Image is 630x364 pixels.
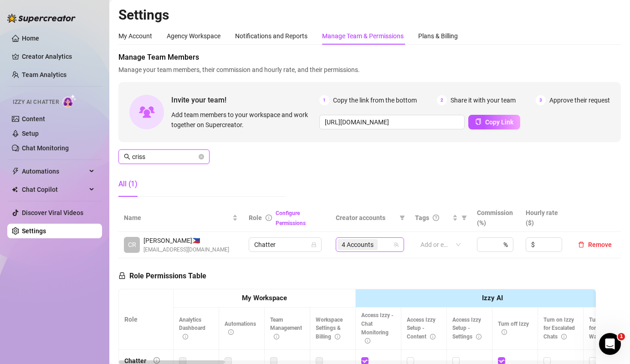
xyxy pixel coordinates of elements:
strong: My Workspace [242,294,287,302]
img: AI Chatter [62,94,77,108]
span: Share it with your team [451,95,516,105]
span: Copy the link from the bottom [333,95,417,105]
span: Turn on Izzy for Time Wasters [589,317,620,340]
span: info-circle [154,357,160,364]
a: Creator Analytics [22,49,95,64]
span: filter [460,211,469,225]
a: Setup [22,130,39,137]
div: Notifications and Reports [235,31,307,41]
th: Role [119,289,174,350]
div: Agency Workspace [167,31,220,41]
div: My Account [118,31,152,41]
span: filter [461,215,467,220]
h5: Role Permissions Table [118,271,206,282]
img: Chat Copilot [12,186,18,193]
span: info-circle [502,329,507,335]
th: Name [118,204,243,232]
span: lock [118,272,126,279]
span: 3 [536,95,546,105]
span: info-circle [561,334,567,339]
span: info-circle [335,334,340,339]
iframe: Intercom live chat [599,333,621,355]
img: logo-BBDzfeDw.svg [7,14,76,23]
span: filter [398,211,407,225]
th: Hourly rate ($) [520,204,569,232]
div: All (1) [118,179,138,190]
span: 1 [618,333,625,340]
span: info-circle [228,329,234,335]
span: info-circle [183,334,188,339]
span: Manage your team members, their commission and hourly rate, and their permissions. [118,65,621,75]
span: info-circle [274,334,279,339]
span: Analytics Dashboard [179,317,205,340]
span: Tags [415,213,429,223]
button: Copy Link [468,115,520,129]
th: Commission (%) [471,204,520,232]
span: info-circle [266,215,272,221]
span: info-circle [365,338,370,343]
a: Home [22,35,39,42]
span: Creator accounts [336,213,396,223]
button: close-circle [199,154,204,159]
button: Remove [574,239,615,250]
span: Access Izzy Setup - Settings [452,317,481,340]
a: Discover Viral Videos [22,209,83,216]
span: info-circle [430,334,435,339]
span: Invite your team! [171,94,319,106]
span: Approve their request [549,95,610,105]
span: Izzy AI Chatter [13,98,59,107]
input: Search members [132,152,197,162]
a: Configure Permissions [276,210,306,226]
a: Content [22,115,45,123]
h2: Settings [118,6,621,24]
span: Workspace Settings & Billing [316,317,343,340]
span: Remove [588,241,612,248]
span: [PERSON_NAME] 🇵🇭 [143,236,229,246]
span: Copy Link [485,118,513,126]
span: 4 Accounts [338,239,378,250]
strong: Izzy AI [482,294,503,302]
span: Access Izzy - Chat Monitoring [361,312,394,344]
span: copy [475,118,481,125]
div: Plans & Billing [418,31,458,41]
span: 2 [437,95,447,105]
span: 4 Accounts [342,240,374,250]
span: Turn on Izzy for Escalated Chats [543,317,575,340]
span: Automations [225,321,256,336]
span: Turn off Izzy [498,321,529,336]
span: CR [128,240,136,250]
div: Manage Team & Permissions [322,31,404,41]
a: Team Analytics [22,71,67,78]
span: info-circle [476,334,481,339]
span: Automations [22,164,87,179]
a: Chat Monitoring [22,144,69,152]
span: [EMAIL_ADDRESS][DOMAIN_NAME] [143,246,229,254]
span: question-circle [433,215,439,221]
span: Chat Copilot [22,182,87,197]
span: delete [578,241,584,248]
span: Name [124,213,230,223]
span: search [124,154,130,160]
span: 1 [319,95,329,105]
span: lock [311,242,317,247]
span: Add team members to your workspace and work together on Supercreator. [171,110,316,130]
a: Settings [22,227,46,235]
span: Access Izzy Setup - Content [407,317,435,340]
span: Chatter [254,238,316,251]
span: Team Management [270,317,302,340]
span: Role [249,214,262,221]
span: team [394,242,399,247]
span: Manage Team Members [118,52,621,63]
span: thunderbolt [12,168,19,175]
span: filter [400,215,405,220]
